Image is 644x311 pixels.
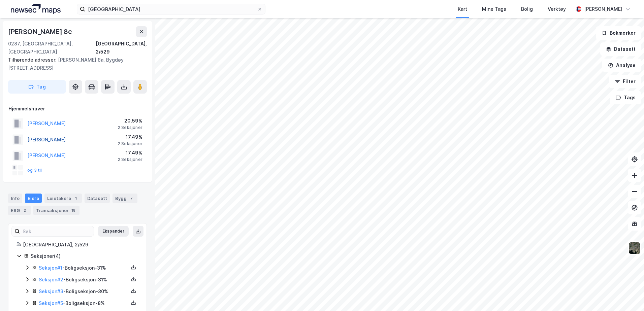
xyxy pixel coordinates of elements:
[39,276,128,284] div: - Boligseksjon - 31%
[548,5,566,13] div: Verktøy
[628,242,641,254] img: 9k=
[118,149,142,157] div: 17.49%
[118,157,142,162] div: 2 Seksjoner
[39,288,63,294] a: Seksjon#3
[44,194,82,203] div: Leietakere
[11,4,61,14] img: logo.a4113a55bc3d86da70a041830d287a7e.svg
[609,75,641,88] button: Filter
[610,279,644,311] div: Kontrollprogram for chat
[458,5,467,13] div: Kart
[98,226,129,237] button: Ekspander
[39,287,128,296] div: - Boligseksjon - 30%
[118,125,142,130] div: 2 Seksjoner
[118,117,142,125] div: 20.59%
[8,206,31,215] div: ESG
[25,194,42,203] div: Eiere
[112,194,137,203] div: Bygg
[39,277,63,282] a: Seksjon#2
[72,195,79,202] div: 1
[8,57,58,63] span: Tilhørende adresser:
[39,265,62,271] a: Seksjon#1
[39,300,63,306] a: Seksjon#5
[85,194,110,203] div: Datasett
[33,206,79,215] div: Transaksjoner
[85,4,257,14] input: Søk på adresse, matrikkel, gårdeiere, leietakere eller personer
[21,207,28,214] div: 2
[8,80,66,94] button: Tag
[521,5,533,13] div: Bolig
[118,141,142,146] div: 2 Seksjoner
[610,91,641,104] button: Tags
[128,195,135,202] div: 7
[600,42,641,56] button: Datasett
[23,241,138,249] div: [GEOGRAPHIC_DATA], 2/529
[8,105,147,113] div: Hjemmelshaver
[482,5,506,13] div: Mine Tags
[8,194,22,203] div: Info
[610,279,644,311] iframe: Chat Widget
[39,264,128,272] div: - Boligseksjon - 31%
[8,56,141,72] div: [PERSON_NAME] 8a, Bygdøy [STREET_ADDRESS]
[96,40,147,56] div: [GEOGRAPHIC_DATA], 2/529
[20,226,94,236] input: Søk
[118,133,142,141] div: 17.49%
[8,40,96,56] div: 0287, [GEOGRAPHIC_DATA], [GEOGRAPHIC_DATA]
[31,252,138,260] div: Seksjoner ( 4 )
[39,299,128,307] div: - Boligseksjon - 8%
[596,26,641,40] button: Bokmerker
[8,26,73,37] div: [PERSON_NAME] 8c
[602,59,641,72] button: Analyse
[70,207,77,214] div: 18
[584,5,622,13] div: [PERSON_NAME]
